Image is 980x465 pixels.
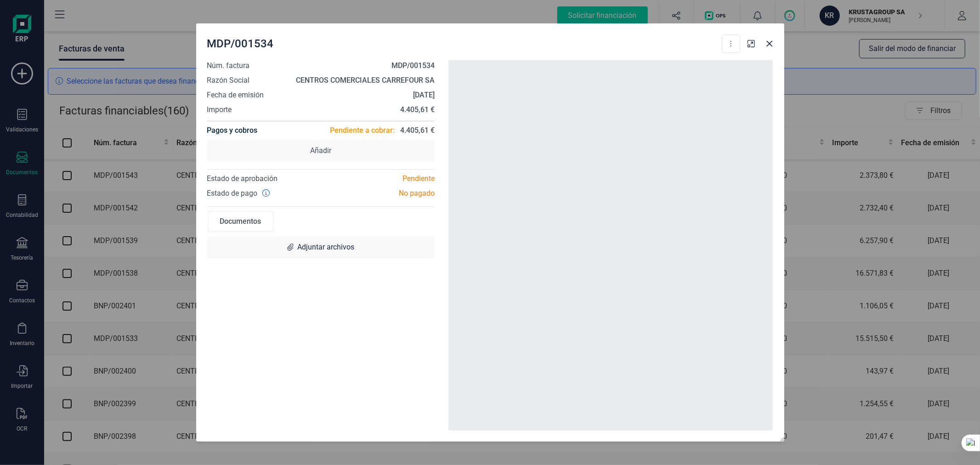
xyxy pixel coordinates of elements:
span: Pendiente a cobrar: [330,125,395,136]
span: Adjuntar archivos [297,242,354,253]
span: Estado de aprobación [207,174,278,183]
span: Fecha de emisión [207,90,264,101]
span: Añadir [310,145,331,156]
span: Núm. factura [207,60,250,71]
strong: CENTROS COMERCIALES CARREFOUR SA [296,76,435,85]
div: Documentos [209,212,272,231]
strong: [DATE] [413,91,435,99]
strong: 4.405,61 € [400,105,435,114]
span: Razón Social [207,75,250,86]
div: Pendiente [321,173,442,184]
div: Adjuntar archivos [207,236,435,258]
span: Estado de pago [207,188,258,199]
div: No pagado [321,188,442,199]
span: Importe [207,104,232,115]
h4: Pagos y cobros [207,121,258,140]
span: MDP/001534 [207,36,274,51]
span: 4.405,61 € [400,125,435,136]
strong: MDP/001534 [391,61,435,70]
